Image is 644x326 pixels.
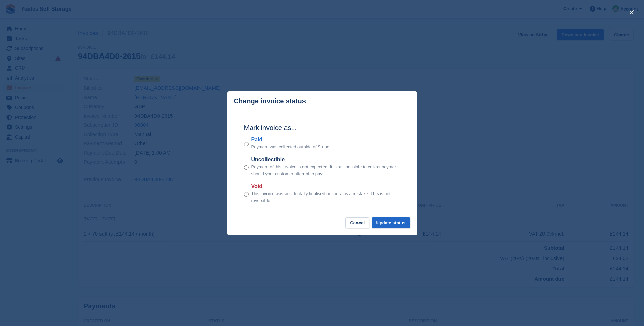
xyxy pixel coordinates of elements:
p: This invoice was accidentally finalised or contains a mistake. This is not reversible. [251,190,400,204]
button: close [626,7,637,18]
h2: Mark invoice as... [244,123,400,133]
p: Payment was collected outside of Stripe. [251,144,331,150]
label: Void [251,182,400,190]
label: Paid [251,136,331,144]
p: Payment of this invoice is not expected. It is still possible to collect payment should your cust... [251,164,400,177]
label: Uncollectible [251,156,400,164]
button: Update status [372,217,410,228]
p: Change invoice status [234,97,306,105]
button: Cancel [345,217,369,228]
